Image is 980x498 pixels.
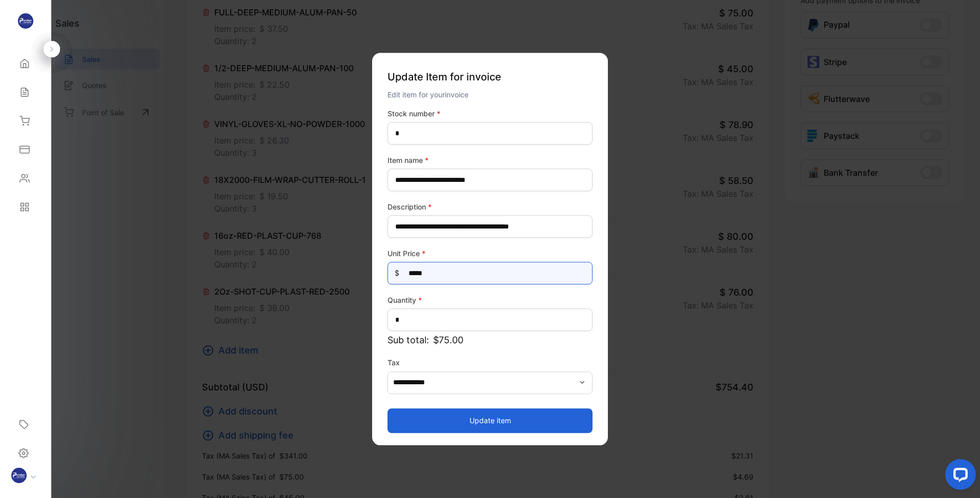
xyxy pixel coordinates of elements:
span: Edit item for your invoice [387,90,468,99]
label: Quantity [387,295,593,305]
p: Sub total: [387,333,593,347]
label: Unit Price [387,248,593,259]
button: Update item [387,408,593,433]
label: Description [387,201,593,212]
label: Item name [387,155,593,165]
span: $75.00 [433,333,463,347]
iframe: LiveChat chat widget [937,455,980,498]
img: logo [18,13,33,29]
img: profile [11,468,27,483]
span: $ [395,268,399,279]
p: Update Item for invoice [387,65,593,89]
label: Tax [387,357,593,368]
label: Stock number [387,108,593,119]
